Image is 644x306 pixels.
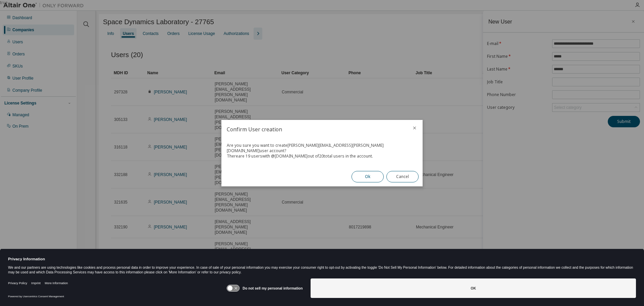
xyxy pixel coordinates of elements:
div: Are you sure you want to create [PERSON_NAME][EMAIL_ADDRESS][PERSON_NAME][DOMAIN_NAME] user account? [227,143,417,154]
h2: Confirm User creation [221,120,407,139]
button: Ok [352,171,384,182]
button: Cancel [386,171,419,182]
div: There are 19 users with @ [DOMAIN_NAME] out of 20 total users in the account. [227,154,417,159]
button: close [412,125,417,131]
